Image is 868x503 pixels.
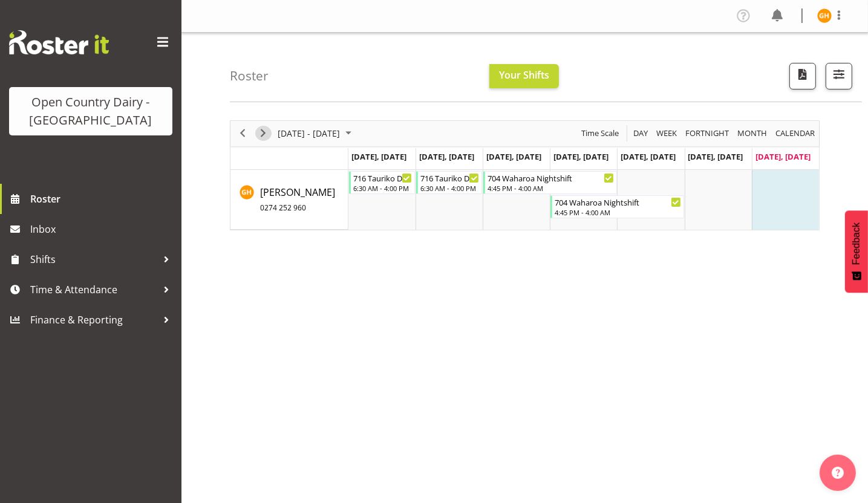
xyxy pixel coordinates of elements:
[230,170,348,230] td: Graham Houghton resource
[550,195,684,218] div: Graham Houghton"s event - 704 Waharoa Nightshift Begin From Thursday, August 7, 2025 at 4:45:00 P...
[851,222,862,265] span: Feedback
[353,172,412,184] div: 716 Tauriko Dayshift take ute to [GEOGRAPHIC_DATA]
[553,151,609,162] span: [DATE], [DATE]
[30,220,175,238] span: Inbox
[684,126,731,141] button: Fortnight
[736,126,769,141] button: Timeline Month
[349,171,415,194] div: Graham Houghton"s event - 716 Tauriko Dayshift take ute to Tauriko Begin From Monday, August 4, 2...
[230,69,269,83] h4: Roster
[273,121,359,146] div: August 04 - 10, 2025
[260,185,335,214] a: [PERSON_NAME]0274 252 960
[621,151,676,162] span: [DATE], [DATE]
[579,126,621,141] button: Time Scale
[419,151,474,162] span: [DATE], [DATE]
[348,170,819,230] table: Timeline Week of August 10, 2025
[826,63,852,89] button: Filter Shifts
[755,151,811,162] span: [DATE], [DATE]
[276,126,341,141] span: [DATE] - [DATE]
[489,64,559,88] button: Your Shifts
[488,183,614,193] div: 4:45 PM - 4:00 AM
[255,126,272,141] button: Next
[817,8,832,23] img: graham-houghton8496.jpg
[30,250,157,268] span: Shifts
[736,126,768,141] span: Month
[845,210,868,293] button: Feedback - Show survey
[276,126,357,141] button: August 2025
[631,126,650,141] button: Timeline Day
[260,203,306,213] span: 0274 252 960
[260,186,335,213] span: [PERSON_NAME]
[655,126,678,141] span: Week
[253,121,273,146] div: next period
[420,172,479,184] div: 716 Tauriko Dayshift Take ute to [GEOGRAPHIC_DATA]
[232,121,253,146] div: previous period
[30,281,157,299] span: Time & Attendance
[789,63,816,89] button: Download a PDF of the roster according to the set date range.
[774,126,817,141] button: Month
[555,196,681,208] div: 704 Waharoa Nightshift
[30,190,175,208] span: Roster
[580,126,620,141] span: Time Scale
[230,120,820,230] div: Timeline Week of August 10, 2025
[555,207,681,217] div: 4:45 PM - 4:00 AM
[488,172,614,184] div: 704 Waharoa Nightshift
[21,93,160,129] div: Open Country Dairy - [GEOGRAPHIC_DATA]
[235,126,251,141] button: Previous
[9,30,109,54] img: Rosterit website logo
[832,467,844,479] img: help-xxl-2.png
[30,311,157,329] span: Finance & Reporting
[684,126,730,141] span: Fortnight
[499,68,549,82] span: Your Shifts
[351,151,406,162] span: [DATE], [DATE]
[483,171,617,194] div: Graham Houghton"s event - 704 Waharoa Nightshift Begin From Wednesday, August 6, 2025 at 4:45:00 ...
[353,183,412,193] div: 6:30 AM - 4:00 PM
[420,183,479,193] div: 6:30 AM - 4:00 PM
[486,151,541,162] span: [DATE], [DATE]
[632,126,649,141] span: Day
[774,126,816,141] span: calendar
[688,151,743,162] span: [DATE], [DATE]
[416,171,482,194] div: Graham Houghton"s event - 716 Tauriko Dayshift Take ute to Tauriko Begin From Tuesday, August 5, ...
[654,126,679,141] button: Timeline Week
